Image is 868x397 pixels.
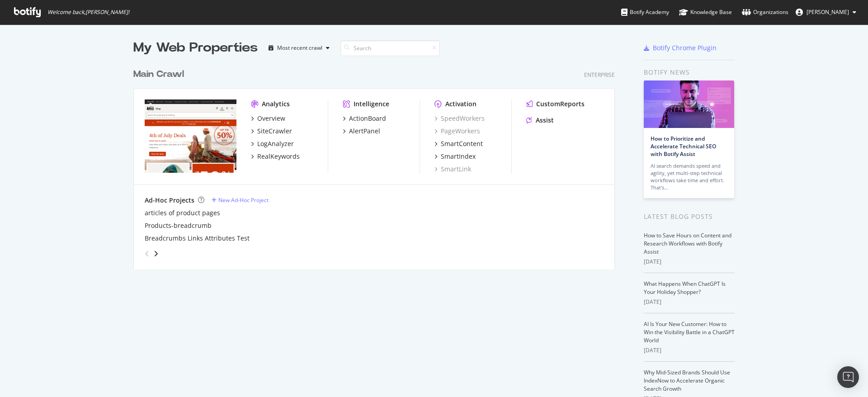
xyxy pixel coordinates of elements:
a: SiteCrawler [251,127,292,136]
a: Botify Chrome Plugin [644,43,717,52]
div: grid [133,57,622,269]
span: Sharon Lee [807,8,849,16]
div: [DATE] [644,258,735,266]
div: SmartContent [441,139,483,148]
span: Welcome back, [PERSON_NAME] ! [47,9,129,16]
div: Ad-Hoc Projects [145,196,194,205]
div: Open Intercom Messenger [837,366,859,388]
div: Overview [257,114,285,123]
a: What Happens When ChatGPT Is Your Holiday Shopper? [644,280,726,296]
div: Botify news [644,67,735,77]
a: Overview [251,114,285,123]
div: Most recent crawl [277,45,322,51]
a: Main Crawl [133,68,188,81]
button: Most recent crawl [265,41,333,55]
div: Enterprise [584,71,615,79]
div: Analytics [262,99,290,109]
a: SmartLink [434,165,471,174]
a: articles of product pages [145,208,220,217]
div: Knowledge Base [679,8,732,17]
div: Activation [445,99,476,109]
input: Search [340,40,440,56]
a: ActionBoard [343,114,386,123]
div: LogAnalyzer [257,139,294,148]
div: [DATE] [644,346,735,354]
div: Latest Blog Posts [644,212,735,222]
div: AI search demands speed and agility, yet multi-step technical workflows take time and effort. Tha... [651,162,727,191]
a: How to Prioritize and Accelerate Technical SEO with Botify Assist [651,135,716,158]
div: ActionBoard [349,114,386,123]
div: RealKeywords [257,152,300,161]
img: How to Prioritize and Accelerate Technical SEO with Botify Assist [644,80,734,128]
a: AI Is Your New Customer: How to Win the Visibility Battle in a ChatGPT World [644,320,735,344]
a: AlertPanel [343,127,380,136]
a: Why Mid-Sized Brands Should Use IndexNow to Accelerate Organic Search Growth [644,369,730,392]
div: Main Crawl [133,68,184,81]
a: PageWorkers [434,127,480,136]
div: Botify Academy [621,8,669,17]
div: CustomReports [536,99,585,109]
a: How to Save Hours on Content and Research Workflows with Botify Assist [644,232,731,255]
a: Assist [526,116,554,125]
div: angle-right [153,249,159,258]
div: New Ad-Hoc Project [218,196,269,204]
div: Organizations [742,8,788,17]
div: angle-left [141,246,153,261]
a: Breadcrumbs Links Attributes Test [145,234,250,243]
button: [PERSON_NAME] [788,5,863,19]
div: SiteCrawler [257,127,292,136]
div: AlertPanel [349,127,380,136]
div: Botify Chrome Plugin [653,43,717,52]
div: [DATE] [644,298,735,306]
img: rei.com [145,99,236,173]
a: SpeedWorkers [434,114,485,123]
a: LogAnalyzer [251,139,294,148]
div: SmartIndex [441,152,476,161]
a: SmartIndex [434,152,476,161]
a: RealKeywords [251,152,300,161]
div: My Web Properties [133,39,258,57]
div: Intelligence [354,99,389,109]
a: CustomReports [526,99,585,109]
a: SmartContent [434,139,483,148]
div: Assist [536,116,554,125]
a: Products-breadcrumb [145,221,212,230]
a: New Ad-Hoc Project [212,196,269,204]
